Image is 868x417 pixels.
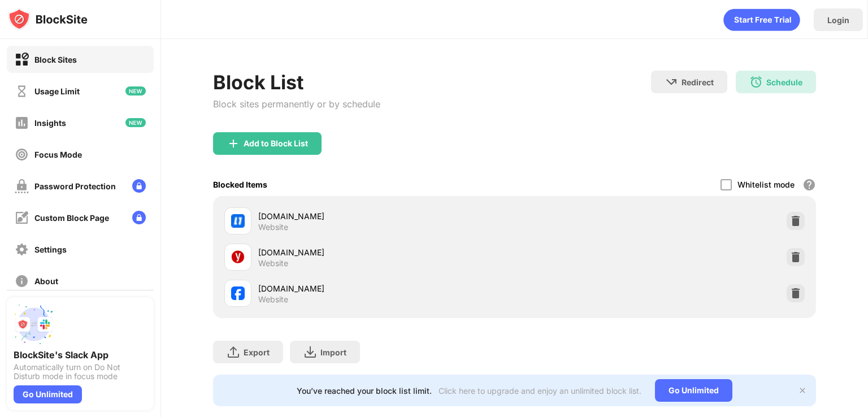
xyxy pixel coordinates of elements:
div: BlockSite's Slack App [14,349,147,360]
div: Click here to upgrade and enjoy an unlimited block list. [439,386,641,396]
img: insights-off.svg [15,116,29,130]
img: logo-blocksite.svg [8,8,88,31]
div: Export [244,347,270,357]
img: block-on.svg [15,53,29,67]
div: Go Unlimited [655,379,732,402]
div: Focus Mode [34,150,82,159]
div: Whitelist mode [737,180,795,189]
div: Block sites permanently or by schedule [213,98,380,110]
div: animation [723,8,800,31]
div: Website [258,294,288,305]
img: lock-menu.svg [132,179,146,193]
div: [DOMAIN_NAME] [258,210,514,222]
div: You’ve reached your block list limit. [297,386,432,396]
img: favicons [231,214,245,228]
div: Automatically turn on Do Not Disturb mode in focus mode [14,363,147,381]
div: Settings [34,245,67,254]
img: new-icon.svg [125,86,146,95]
div: Go Unlimited [14,385,82,403]
img: about-off.svg [15,274,29,288]
div: Redirect [682,77,714,87]
div: [DOMAIN_NAME] [258,246,514,258]
div: Password Protection [34,181,116,191]
div: Block Sites [34,55,77,64]
img: favicons [231,286,245,300]
img: time-usage-off.svg [15,84,29,98]
div: Login [827,15,849,25]
img: customize-block-page-off.svg [15,211,29,225]
div: Website [258,222,288,232]
img: settings-off.svg [15,242,29,257]
div: Blocked Items [213,180,267,189]
img: favicons [231,250,245,264]
div: Website [258,258,288,268]
img: password-protection-off.svg [15,179,29,193]
div: Insights [34,118,66,128]
img: x-button.svg [798,386,807,395]
img: push-slack.svg [14,304,54,345]
img: focus-off.svg [15,147,29,162]
div: Custom Block Page [34,213,109,223]
div: Add to Block List [244,139,308,148]
div: About [34,276,58,286]
div: Schedule [766,77,802,87]
img: new-icon.svg [125,118,146,127]
div: [DOMAIN_NAME] [258,283,514,294]
img: lock-menu.svg [132,211,146,224]
div: Import [320,347,346,357]
div: Block List [213,71,380,94]
div: Usage Limit [34,86,80,96]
